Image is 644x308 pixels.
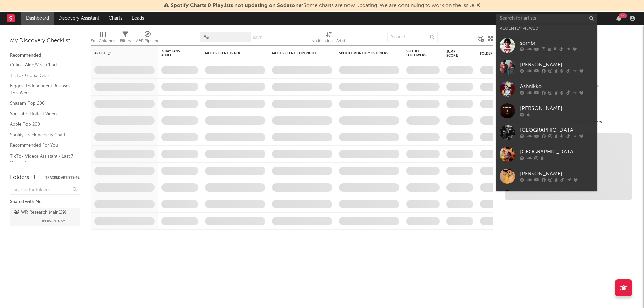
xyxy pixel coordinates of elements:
[480,52,530,56] div: Folders
[520,61,594,69] div: [PERSON_NAME]
[520,170,594,178] div: [PERSON_NAME]
[120,28,131,48] div: Filters
[136,28,159,48] div: A&R Pipeline
[616,16,621,21] button: 99+
[339,51,389,55] div: Spotify Monthly Listeners
[10,174,29,182] div: Folders
[10,142,74,149] a: Recommended For You
[593,91,637,100] div: --
[520,105,594,113] div: [PERSON_NAME]
[10,82,74,96] a: Biggest Independent Releases This Week
[42,217,69,225] span: [PERSON_NAME]
[171,3,474,8] span: : Some charts are now updating. We are continuing to work on the issue
[476,3,480,8] span: Dismiss
[171,3,302,8] span: Spotify Charts & Playlists not updating on Sodatone
[21,12,54,25] a: Dashboard
[127,12,149,25] a: Leads
[10,121,74,128] a: Apple Top 200
[520,39,594,47] div: sombr
[10,208,80,226] a: WR Research Main(29)[PERSON_NAME]
[136,37,159,45] div: A&R Pipeline
[94,51,145,55] div: Artist
[104,12,127,25] a: Charts
[496,100,597,122] a: [PERSON_NAME]
[10,52,80,60] div: Recommended
[520,126,594,134] div: [GEOGRAPHIC_DATA]
[496,56,597,78] a: [PERSON_NAME]
[496,14,597,23] input: Search for artists
[91,28,115,48] div: Edit Columns
[91,37,115,45] div: Edit Columns
[496,122,597,143] a: [GEOGRAPHIC_DATA]
[10,152,74,166] a: TikTok Videos Assistant / Last 7 Days - Top
[496,143,597,165] a: [GEOGRAPHIC_DATA]
[593,82,637,91] div: --
[120,37,131,45] div: Filters
[161,49,188,57] span: 7-Day Fans Added
[406,49,430,57] div: Spotify Followers
[496,187,597,209] a: NLE The Great
[10,198,80,206] div: Shared with Me
[45,176,80,179] button: Tracked Artists(48)
[14,209,66,217] div: WR Research Main ( 29 )
[272,51,322,55] div: Most Recent Copyright
[10,131,74,139] a: Spotify Track Velocity Chart
[619,13,627,18] div: 99 +
[10,185,80,195] input: Search for folders...
[253,36,262,40] button: Save
[54,12,104,25] a: Discovery Assistant
[311,37,346,45] div: Notifications (Artist)
[387,32,438,42] input: Search...
[311,28,346,48] div: Notifications (Artist)
[496,165,597,187] a: [PERSON_NAME]
[496,78,597,100] a: Ashnikko
[500,25,594,33] div: Recently Viewed
[520,148,594,156] div: [GEOGRAPHIC_DATA]
[496,35,597,56] a: sombr
[10,110,74,118] a: YouTube Hottest Videos
[205,51,255,55] div: Most Recent Track
[10,61,74,69] a: Critical Algo/Viral Chart
[446,50,463,58] div: Jump Score
[10,100,74,107] a: Shazam Top 200
[10,37,80,45] div: My Discovery Checklist
[10,72,74,79] a: TikTok Global Chart
[520,83,594,91] div: Ashnikko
